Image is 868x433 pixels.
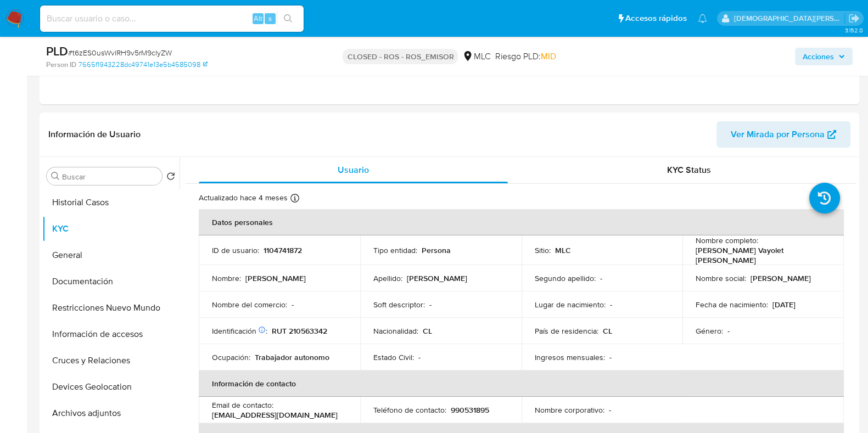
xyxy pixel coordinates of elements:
[610,300,612,310] p: -
[212,273,241,283] p: Nombre :
[373,273,402,283] p: Apellido :
[429,300,432,310] p: -
[495,50,556,63] span: Riesgo PLD:
[535,273,596,283] p: Segundo apellido :
[696,326,723,336] p: Género :
[46,42,68,60] b: PLD
[535,352,605,362] p: Ingresos mensuales :
[199,209,844,235] th: Datos personales
[625,13,687,24] span: Accesos rápidos
[46,60,76,70] b: Person ID
[42,216,180,242] button: KYC
[42,400,180,426] button: Archivos adjuntos
[418,352,421,362] p: -
[373,405,446,415] p: Teléfono de contacto :
[42,189,180,216] button: Historial Casos
[751,273,811,283] p: [PERSON_NAME]
[212,245,259,255] p: ID de usuario :
[535,326,598,336] p: País de residencia :
[696,235,758,245] p: Nombre completo :
[212,300,287,310] p: Nombre del comercio :
[338,164,369,176] span: Usuario
[555,245,571,255] p: MLC
[68,47,172,58] span: # t6zES0usWvlRH9v5rM9cIyZW
[696,300,768,310] p: Fecha de nacimiento :
[535,300,606,310] p: Lugar de nacimiento :
[609,352,612,362] p: -
[727,326,730,336] p: -
[199,370,844,397] th: Información de contacto
[373,245,417,255] p: Tipo entidad :
[51,172,60,181] button: Buscar
[255,352,329,362] p: Trabajador autonomo
[407,273,467,283] p: [PERSON_NAME]
[844,26,863,35] span: 3.152.0
[272,326,327,336] p: RUT 210563342
[343,49,458,64] p: CLOSED - ROS - ROS_EMISOR
[609,405,611,415] p: -
[373,300,425,310] p: Soft descriptor :
[212,400,273,410] p: Email de contacto :
[734,13,845,24] p: cristian.porley@mercadolibre.com
[42,374,180,400] button: Devices Geolocation
[42,295,180,321] button: Restricciones Nuevo Mundo
[199,193,288,203] p: Actualizado hace 4 meses
[42,347,180,374] button: Cruces y Relaciones
[731,121,825,148] span: Ver Mirada por Persona
[422,245,451,255] p: Persona
[462,50,490,63] div: MLC
[42,242,180,268] button: General
[264,245,302,255] p: 1104741872
[212,410,338,420] p: [EMAIL_ADDRESS][DOMAIN_NAME]
[696,273,746,283] p: Nombre social :
[79,60,208,70] a: 7665f1943228dc49741e13e5b4585098
[254,13,262,24] span: Alt
[540,50,556,63] span: MID
[696,245,826,265] p: [PERSON_NAME] Vayolet [PERSON_NAME]
[600,273,602,283] p: -
[803,48,834,65] span: Acciones
[535,245,551,255] p: Sitio :
[772,300,796,310] p: [DATE]
[212,326,267,336] p: Identificación :
[795,48,853,65] button: Acciones
[292,300,294,310] p: -
[535,405,604,415] p: Nombre corporativo :
[62,172,158,182] input: Buscar
[848,13,860,24] a: Salir
[42,321,180,347] button: Información de accesos
[48,129,141,140] h1: Información de Usuario
[277,11,299,26] button: search-icon
[716,121,850,148] button: Ver Mirada por Persona
[166,172,175,184] button: Volver al orden por defecto
[245,273,306,283] p: [PERSON_NAME]
[698,14,707,23] a: Notificaciones
[212,352,250,362] p: Ocupación :
[451,405,489,415] p: 990531895
[42,268,180,295] button: Documentación
[373,352,414,362] p: Estado Civil :
[373,326,418,336] p: Nacionalidad :
[268,13,272,24] span: s
[423,326,432,336] p: CL
[603,326,612,336] p: CL
[667,164,711,176] span: KYC Status
[40,12,304,26] input: Buscar usuario o caso...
